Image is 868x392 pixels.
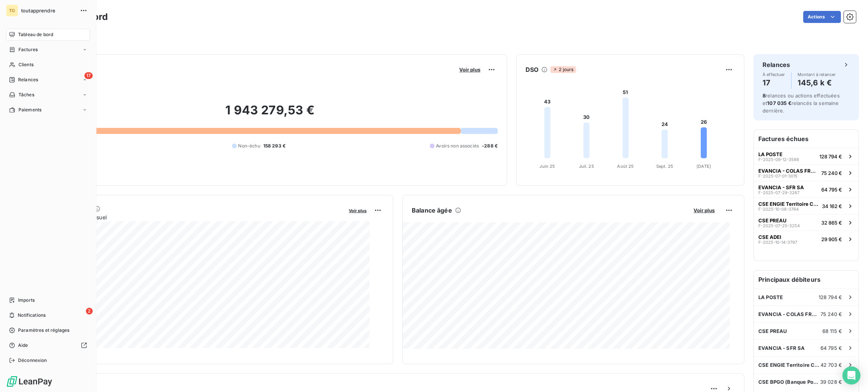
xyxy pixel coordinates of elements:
span: 128 794 € [819,294,842,300]
span: Imports [18,297,35,304]
button: CSE ENGIE Territoire Centre-OuestF-2025-10-08-376434 162 € [754,198,859,214]
span: 75 240 € [821,170,842,176]
span: F-2025-10-08-3764 [758,207,799,211]
span: -288 € [482,143,498,149]
span: Paiements [18,106,41,113]
h6: Balance âgée [412,206,452,215]
span: Tableau de bord [18,31,53,38]
span: Voir plus [349,208,367,213]
tspan: Août 25 [617,164,634,169]
span: 32 865 € [821,220,842,226]
span: Aide [18,342,28,349]
span: toutapprendre [21,8,75,14]
button: Voir plus [691,207,717,214]
span: 64 795 € [821,345,842,351]
span: 42 703 € [821,362,842,368]
span: 64 795 € [821,187,842,193]
button: Voir plus [457,66,483,73]
h6: Relances [763,60,790,69]
span: Non-échu [238,143,260,149]
div: TO [6,5,18,17]
span: F-2025-09-12-3588 [758,157,799,162]
span: Notifications [18,312,46,319]
span: 8 [763,93,766,99]
span: Relances [18,76,38,83]
span: 128 794 € [819,153,842,160]
button: Voir plus [347,207,369,214]
span: 34 162 € [822,203,842,209]
tspan: [DATE] [697,164,711,169]
span: Factures [18,46,38,53]
span: 158 293 € [263,143,286,149]
span: 75 240 € [821,311,842,317]
span: F-2025-07-01-3015 [758,174,798,178]
h4: 145,6 k € [798,77,836,89]
span: Clients [18,61,34,68]
span: Paramètres et réglages [18,327,69,334]
h6: DSO [526,65,538,74]
span: Voir plus [694,207,715,213]
span: EVANCIA - SFR SA [758,345,805,351]
span: LA POSTE [758,294,783,300]
span: LA POSTE [758,151,782,157]
span: CSE PREAU [758,217,787,223]
button: EVANCIA - SFR SAF-2025-07-29-326764 795 € [754,181,859,198]
span: CSE ENGIE Territoire Centre-Ouest [758,362,821,368]
span: F-2025-07-25-3254 [758,223,800,228]
span: 29 905 € [821,236,842,242]
span: EVANCIA - COLAS FRANCE [758,168,818,174]
span: 107 035 € [767,100,791,106]
span: Chiffre d'affaires mensuel [43,213,344,221]
span: EVANCIA - SFR SA [758,184,804,190]
span: Déconnexion [18,357,47,364]
span: Voir plus [459,67,480,73]
tspan: Sept. 25 [656,164,673,169]
button: Actions [803,11,841,23]
span: CSE ADEI [758,234,781,240]
button: CSE PREAUF-2025-07-25-325432 865 € [754,214,859,231]
span: F-2025-07-29-3267 [758,190,799,195]
span: Avoirs non associés [436,143,479,149]
span: 68 115 € [822,328,842,334]
h6: Principaux débiteurs [754,270,859,289]
span: CSE BPGO (Banque Populaire Grand Ouest) [758,379,820,385]
h4: 17 [763,77,785,89]
tspan: Juil. 25 [579,164,594,169]
span: F-2025-10-14-3797 [758,240,797,245]
a: Aide [6,339,90,351]
tspan: Juin 25 [539,164,555,169]
button: LA POSTEF-2025-09-12-3588128 794 € [754,148,859,164]
button: CSE ADEIF-2025-10-14-379729 905 € [754,231,859,247]
span: CSE PREAU [758,328,787,334]
span: EVANCIA - COLAS FRANCE [758,311,821,317]
span: CSE ENGIE Territoire Centre-Ouest [758,201,819,207]
h2: 1 943 279,53 € [43,103,498,125]
h6: Factures échues [754,130,859,148]
span: 2 jours [550,66,576,73]
span: Montant à relancer [798,72,836,77]
div: Open Intercom Messenger [842,366,860,384]
button: EVANCIA - COLAS FRANCEF-2025-07-01-301575 240 € [754,164,859,181]
span: relances ou actions effectuées et relancés la semaine dernière. [763,93,840,114]
span: 2 [86,308,93,315]
img: Logo LeanPay [6,375,53,387]
span: 39 028 € [820,379,842,385]
span: 17 [84,72,93,79]
span: Tâches [18,91,34,98]
span: À effectuer [763,72,785,77]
